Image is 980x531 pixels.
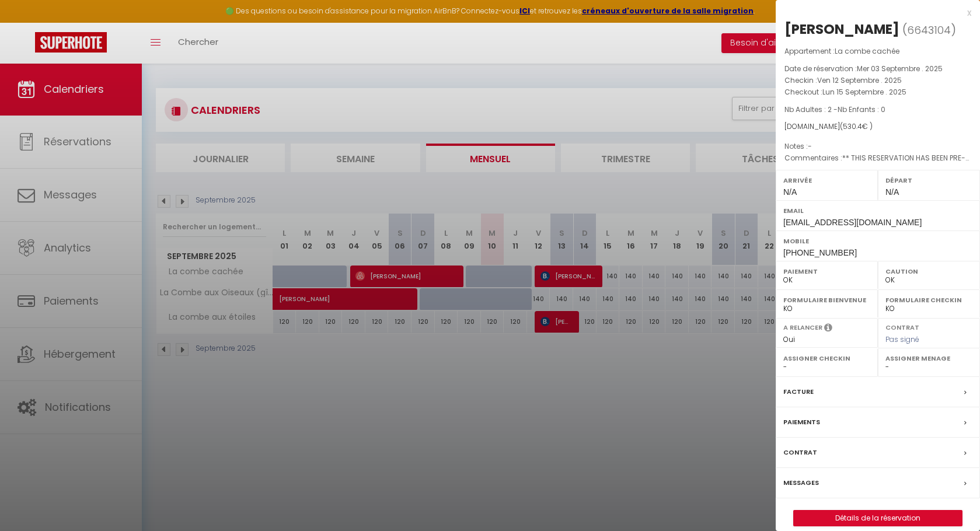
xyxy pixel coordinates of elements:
label: Assigner Menage [885,352,972,364]
span: 530.4 [843,121,862,131]
div: x [776,6,971,20]
span: ( ) [902,22,956,38]
i: Sélectionner OUI si vous souhaiter envoyer les séquences de messages post-checkout [824,323,832,336]
p: Commentaires : [784,152,971,164]
a: Détails de la réservation [794,511,962,526]
button: Ouvrir le widget de chat LiveChat [9,5,44,40]
span: ( € ) [840,121,873,131]
p: Checkin : [784,75,971,86]
span: N/A [783,187,797,197]
label: Départ [885,174,972,186]
button: Détails de la réservation [793,510,962,526]
label: Messages [783,477,819,489]
span: Nb Adultes : 2 - [784,104,885,114]
p: Appartement : [784,46,971,57]
span: Ven 12 Septembre . 2025 [817,75,902,85]
div: [PERSON_NAME] [784,20,899,39]
span: Mer 03 Septembre . 2025 [857,64,943,74]
label: Paiement [783,265,870,277]
label: Contrat [783,446,817,459]
label: Caution [885,265,972,277]
label: Paiements [783,416,820,428]
span: [EMAIL_ADDRESS][DOMAIN_NAME] [783,218,922,227]
label: Assigner Checkin [783,352,870,364]
span: Nb Enfants : 0 [838,104,885,114]
label: Arrivée [783,174,870,186]
span: [PHONE_NUMBER] [783,248,857,257]
span: Pas signé [885,334,919,344]
span: - [808,141,812,151]
label: Formulaire Bienvenue [783,294,870,306]
label: Mobile [783,235,972,247]
label: Email [783,205,972,216]
span: Lun 15 Septembre . 2025 [822,87,906,97]
p: Date de réservation : [784,63,971,75]
span: 6643104 [907,23,951,37]
label: Facture [783,386,814,398]
label: A relancer [783,323,822,333]
p: Checkout : [784,86,971,98]
div: [DOMAIN_NAME] [784,121,971,132]
label: Formulaire Checkin [885,294,972,306]
label: Contrat [885,323,919,330]
span: La combe cachée [835,46,899,56]
p: Notes : [784,141,971,152]
span: N/A [885,187,899,197]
